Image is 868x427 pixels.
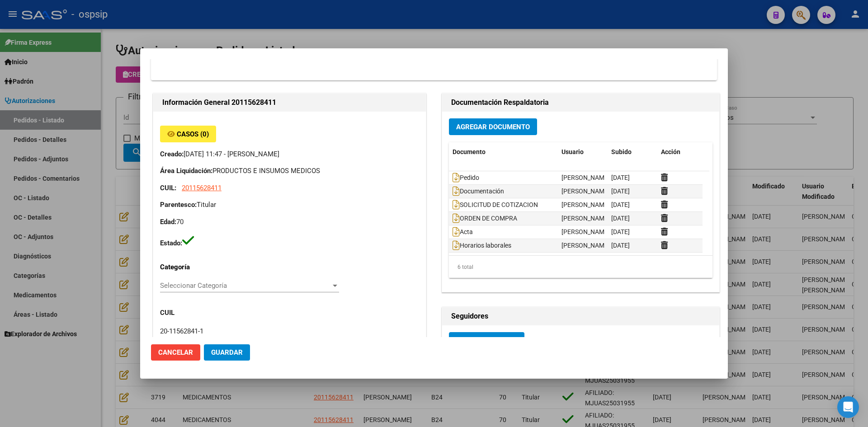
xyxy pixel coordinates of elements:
p: CUIL [160,308,238,318]
div: Open Intercom Messenger [837,396,859,418]
div: 6 total [449,256,712,278]
datatable-header-cell: Acción [657,142,703,162]
span: Horarios laborales [453,242,511,249]
p: [DATE] 11:47 - [PERSON_NAME] [160,149,419,160]
button: Guardar [204,344,250,361]
button: Agregar Documento [449,118,537,135]
span: Agregar Documento [456,123,530,131]
span: [PERSON_NAME] [561,201,610,208]
datatable-header-cell: Usuario [558,142,608,162]
span: Acta [453,228,473,235]
button: Cancelar [151,344,200,361]
span: Guardar [211,348,243,357]
datatable-header-cell: Subido [608,142,657,162]
span: Pedido [453,174,479,181]
span: SOLICITUD DE COTIZACION [453,201,538,208]
span: [DATE] [611,188,630,195]
datatable-header-cell: Documento [449,142,558,162]
h2: Información General 20115628411 [162,97,417,108]
span: [DATE] [611,201,630,208]
span: Usuario [561,148,584,155]
strong: Estado: [160,239,182,247]
span: [PERSON_NAME] [561,174,610,181]
span: [DATE] [611,215,630,222]
span: [PERSON_NAME] [561,228,610,235]
span: [DATE] [611,174,630,181]
span: Documentación [453,188,504,195]
span: Subido [611,148,632,155]
span: Cancelar [158,348,193,357]
button: Agregar Usuario [449,332,524,349]
span: [PERSON_NAME] [561,215,610,222]
p: PRODUCTOS E INSUMOS MEDICOS [160,166,419,176]
strong: CUIL: [160,184,176,192]
h2: Documentación Respaldatoria [451,97,710,108]
span: [DATE] [611,228,630,235]
span: ORDEN DE COMPRA [453,215,517,222]
span: Casos (0) [177,130,209,138]
p: 70 [160,217,419,227]
strong: Creado: [160,150,184,158]
span: [PERSON_NAME] [561,242,610,249]
p: Categoría [160,262,238,272]
span: Documento [453,148,486,155]
span: 20115628411 [182,184,222,192]
span: Agregar Usuario [456,337,517,345]
strong: Parentesco: [160,201,197,209]
span: [PERSON_NAME] [561,188,610,195]
strong: Edad: [160,218,176,226]
p: Titular [160,200,419,210]
span: Seleccionar Categoría [160,282,331,290]
span: Acción [661,148,680,155]
strong: Área Liquidación: [160,167,212,175]
h2: Seguidores [451,311,710,322]
button: Casos (0) [160,126,216,142]
span: [DATE] [611,242,630,249]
